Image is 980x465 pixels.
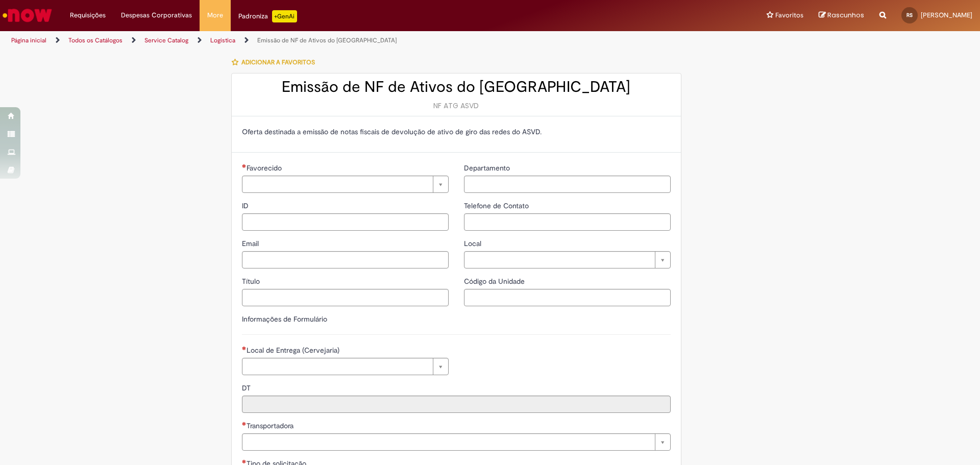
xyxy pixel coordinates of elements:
[242,213,449,231] input: ID
[241,58,315,66] span: Adicionar a Favoritos
[242,459,247,463] span: Necessários
[819,11,864,20] a: Rascunhos
[242,127,671,137] p: Oferta destinada a emissão de notas fiscais de devolução de ativo de giro das redes do ASVD.
[247,421,296,430] span: Necessários - Transportadora
[242,201,251,210] span: ID
[464,239,483,248] span: Local
[242,396,671,413] input: DT
[242,239,261,248] span: Email
[247,163,284,173] span: Necessários - Favorecido
[210,36,235,44] a: Logistica
[464,176,671,193] input: Departamento
[207,10,223,20] span: More
[464,201,531,210] span: Telefone de Contato
[464,277,527,286] span: Código da Unidade
[70,10,106,20] span: Requisições
[68,36,122,44] a: Todos os Catálogos
[242,251,449,268] input: Email
[121,10,192,20] span: Despesas Corporativas
[906,12,913,18] span: RS
[1,5,54,26] img: ServiceNow
[272,10,297,22] p: +GenAi
[11,36,46,44] a: Página inicial
[231,52,321,73] button: Adicionar a Favoritos
[8,31,646,50] ul: Trilhas de página
[242,176,449,193] a: Limpar campo Favorecido
[242,277,262,286] span: Título
[242,422,247,426] span: Necessários
[242,79,671,95] h2: Emissão de NF de Ativos do [GEOGRAPHIC_DATA]
[464,163,512,173] span: Departamento
[238,10,297,22] div: Padroniza
[464,213,671,231] input: Telefone de Contato
[247,346,341,355] span: Necessários - Local de Entrega (Cervejaria)
[242,314,327,324] label: Informações de Formulário
[242,358,449,375] a: Limpar campo Local de Entrega (Cervejaria)
[144,36,188,44] a: Service Catalog
[242,383,253,393] span: Somente leitura - DT
[242,346,247,350] span: Necessários
[242,164,247,168] span: Necessários
[827,10,864,20] span: Rascunhos
[921,11,972,19] span: [PERSON_NAME]
[242,433,671,451] a: Limpar campo Transportadora
[775,10,803,20] span: Favoritos
[242,289,449,306] input: Título
[242,101,671,111] div: NF ATG ASVD
[464,289,671,306] input: Código da Unidade
[257,36,397,44] a: Emissão de NF de Ativos do [GEOGRAPHIC_DATA]
[464,251,671,268] a: Limpar campo Local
